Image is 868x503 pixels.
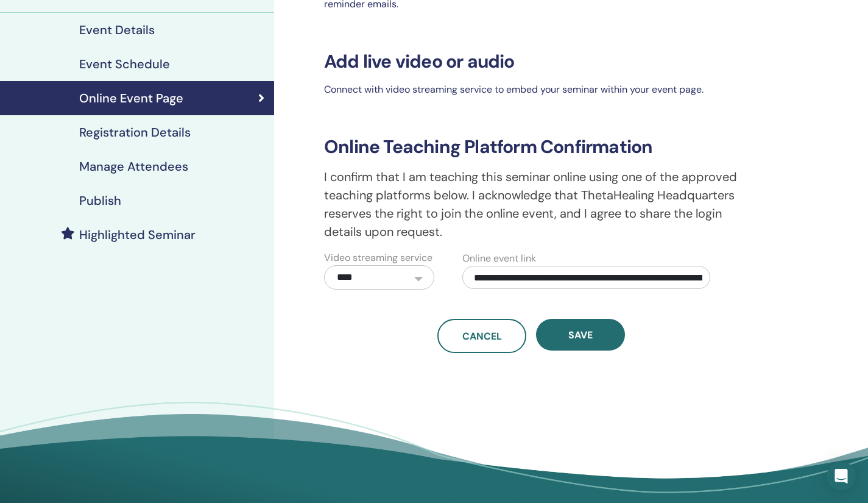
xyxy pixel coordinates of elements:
[79,125,191,140] h4: Registration Details
[79,57,170,71] h4: Event Schedule
[317,82,746,97] p: Connect with video streaming service to embed your seminar within your event page.
[462,330,502,343] span: Cancel
[79,227,196,242] h4: Highlighted Seminar
[317,51,746,73] h3: Add live video or audio
[462,251,536,266] label: Online event link
[79,23,155,37] h4: Event Details
[827,462,856,491] div: Open Intercom Messenger
[568,329,593,341] span: Save
[317,168,746,241] p: I confirm that I am teaching this seminar online using one of the approved teaching platforms bel...
[79,193,121,208] h4: Publish
[437,319,526,353] a: Cancel
[317,136,746,158] h3: Online Teaching Platform Confirmation
[79,91,183,105] h4: Online Event Page
[79,159,188,174] h4: Manage Attendees
[536,319,625,351] button: Save
[324,251,432,265] label: Video streaming service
